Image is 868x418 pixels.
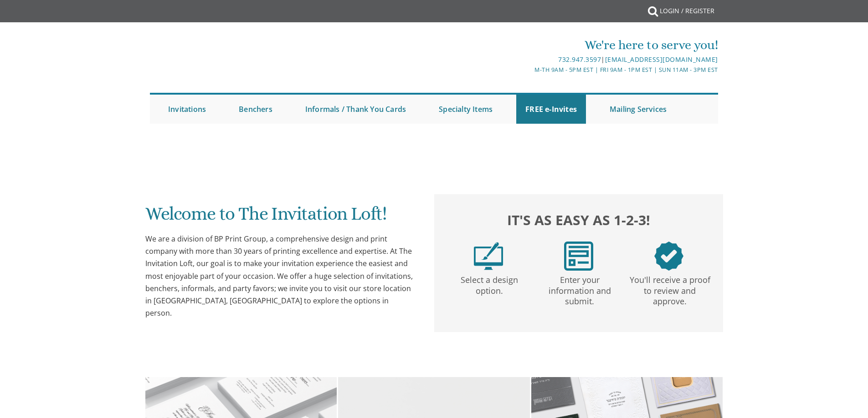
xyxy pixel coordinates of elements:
img: step3.png [654,242,683,271]
a: Benchers [230,95,282,124]
h1: Welcome to The Invitation Loft! [145,204,416,231]
img: step2.png [564,242,593,271]
a: Informals / Thank You Cards [296,95,415,124]
a: FREE e-Invites [516,95,586,124]
p: Select a design option. [446,271,533,297]
h2: It's as easy as 1-2-3! [443,210,714,230]
p: You'll receive a proof to review and approve. [627,271,713,307]
div: We're here to serve you! [340,36,718,54]
a: Specialty Items [430,95,502,124]
a: [EMAIL_ADDRESS][DOMAIN_NAME] [605,55,718,64]
a: Mailing Services [601,95,676,124]
div: We are a division of BP Print Group, a comprehensive design and print company with more than 30 y... [145,233,416,319]
a: Invitations [159,95,215,124]
div: | [340,54,718,65]
a: 732.947.3597 [558,55,601,64]
img: step1.png [474,242,503,271]
p: Enter your information and submit. [536,271,623,307]
div: M-Th 9am - 5pm EST | Fri 9am - 1pm EST | Sun 11am - 3pm EST [340,65,718,75]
